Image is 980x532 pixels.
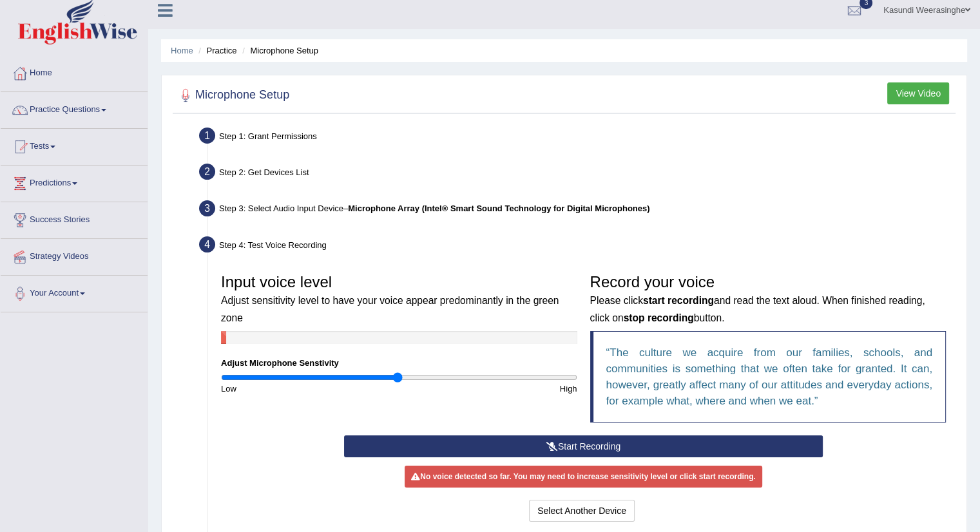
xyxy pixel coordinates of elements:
button: View Video [887,82,949,104]
div: No voice detected so far. You may need to increase sensitivity level or click start recording. [405,466,762,488]
div: Step 3: Select Audio Input Device [193,196,961,225]
button: Start Recording [344,435,823,457]
a: Success Stories [1,202,148,234]
a: Tests [1,129,148,161]
small: Adjust sensitivity level to have your voice appear predominantly in the green zone [221,295,559,323]
li: Microphone Setup [239,44,318,57]
a: Practice Questions [1,92,148,124]
li: Practice [195,44,236,57]
div: Step 1: Grant Permissions [193,124,961,152]
button: Select Another Device [529,500,635,522]
label: Adjust Microphone Senstivity [221,357,339,369]
h3: Record your voice [590,274,946,325]
b: start recording [643,295,714,306]
q: The culture we acquire from our families, schools, and communities is something that we often tak... [606,347,933,407]
div: Step 4: Test Voice Recording [193,233,961,261]
a: Home [1,55,148,88]
a: Strategy Videos [1,239,148,271]
h2: Microphone Setup [176,86,289,105]
div: Low [215,383,399,395]
div: High [399,383,583,395]
a: Home [171,46,193,55]
h3: Input voice level [221,274,577,325]
b: stop recording [624,312,694,323]
a: Predictions [1,166,148,198]
div: Step 2: Get Devices List [193,160,961,188]
a: Your Account [1,276,148,308]
small: Please click and read the text aloud. When finished reading, click on button. [590,295,925,323]
span: – [343,204,649,213]
b: Microphone Array (Intel® Smart Sound Technology for Digital Microphones) [348,204,649,213]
